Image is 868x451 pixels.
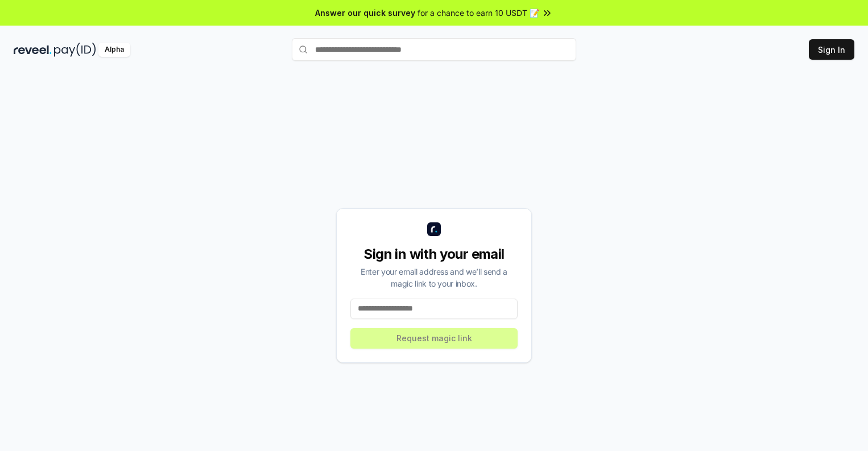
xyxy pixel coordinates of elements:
[14,43,52,57] img: reveel_dark
[315,7,415,19] span: Answer our quick survey
[350,266,518,289] div: Enter your email address and we’ll send a magic link to your inbox.
[418,7,539,19] span: for a chance to earn 10 USDT 📝
[427,222,441,236] img: logo_small
[809,39,854,60] button: Sign In
[54,43,96,57] img: pay_id
[98,43,130,57] div: Alpha
[350,245,518,263] div: Sign in with your email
